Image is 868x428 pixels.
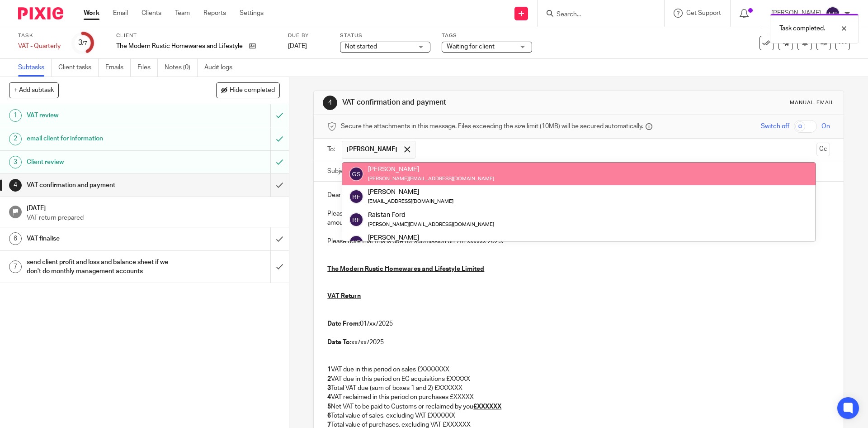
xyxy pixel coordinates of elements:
[368,176,494,181] small: [PERSON_NAME][EMAIL_ADDRESS][DOMAIN_NAME]
[821,122,830,131] span: On
[368,165,494,174] div: [PERSON_NAME]
[113,9,128,18] a: Email
[18,42,61,51] div: VAT - Quarterly
[761,122,789,131] span: Switch off
[116,42,245,51] p: The Modern Rustic Homewares and Lifestyle Limited
[78,38,87,48] div: 3
[18,59,52,77] a: Subtasks
[327,365,830,374] p: VAT due in this period on sales £XXXXXXX
[84,9,99,18] a: Work
[349,212,363,227] img: svg%3E
[779,24,825,33] p: Task completed.
[327,376,331,382] strong: 2
[18,32,61,39] label: Task
[349,167,363,181] img: svg%3E
[327,145,337,154] label: To:
[288,32,329,39] label: Due by
[327,384,830,393] p: Total VAT due (sum of boxes 1 and 2) £XXXXXX
[137,59,158,77] a: Files
[18,7,63,19] img: Pixie
[27,132,183,145] h1: email client for information
[327,293,361,299] u: VAT Return
[327,413,331,419] strong: 6
[327,394,331,400] strong: 4
[327,385,331,391] strong: 3
[204,59,239,77] a: Audit logs
[327,167,351,176] label: Subject:
[327,319,830,328] p: 01/xx/2025
[27,213,280,222] p: VAT return prepared
[327,375,830,384] p: VAT due in this period on EC acquisitions £XXXXX
[240,9,264,18] a: Settings
[9,82,59,98] button: + Add subtask
[327,422,331,428] strong: 7
[341,122,643,131] span: Secure the attachments in this message. Files exceeding the size limit (10MB) will be secured aut...
[142,9,161,18] a: Clients
[27,232,183,245] h1: VAT finalise
[165,59,198,77] a: Notes (0)
[790,99,835,106] div: Manual email
[327,339,351,346] strong: Date To:
[368,222,494,227] small: [PERSON_NAME][EMAIL_ADDRESS][DOMAIN_NAME]
[826,6,840,21] img: svg%3E
[368,188,453,197] div: [PERSON_NAME]
[347,145,397,154] span: [PERSON_NAME]
[27,178,183,192] h1: VAT confirmation and payment
[327,237,830,246] p: Please note that this is due for submission on 7th xxxxxx 2025.
[9,179,22,192] div: 4
[327,266,484,272] u: The Modern Rustic Homewares and Lifestyle Limited
[9,260,22,273] div: 7
[447,43,495,50] span: Waiting for client
[27,202,280,213] h1: [DATE]
[82,41,87,46] small: /7
[288,43,307,49] span: [DATE]
[116,32,277,39] label: Client
[9,156,22,168] div: 3
[327,191,830,200] p: Dear [PERSON_NAME],
[27,155,183,169] h1: Client review
[327,402,830,411] p: Net VAT to be paid to Customs or reclaimed by you
[9,109,22,122] div: 1
[327,321,360,327] strong: Date From:
[345,43,377,50] span: Not started
[340,32,430,39] label: Status
[327,338,830,347] p: xx/xx/2025
[58,59,99,77] a: Client tasks
[349,189,363,204] img: svg%3E
[327,366,331,373] strong: 1
[327,411,830,420] p: Total value of sales, excluding VAT £XXXXXX
[9,133,22,145] div: 2
[368,233,494,242] div: [PERSON_NAME]
[368,211,494,220] div: Ralstan Ford
[27,255,183,279] h1: send client profit and loss and balance sheet if we don't do monthly management accounts
[816,143,830,156] button: Cc
[473,404,501,410] u: £XXXXXX
[368,199,453,204] small: [EMAIL_ADDRESS][DOMAIN_NAME]
[349,235,363,250] img: svg%3E
[327,393,830,402] p: VAT reclaimed in this period on purchases £XXXXX
[203,9,226,18] a: Reports
[342,98,598,107] h1: VAT confirmation and payment
[105,59,131,77] a: Emails
[9,232,22,245] div: 6
[230,87,275,94] span: Hide completed
[327,209,830,228] p: Please find below and attached your VAT calculations for The Modern Rustic Homewares and Lifestyl...
[323,96,337,110] div: 4
[216,82,280,98] button: Hide completed
[327,404,331,410] strong: 5
[27,109,183,122] h1: VAT review
[175,9,190,18] a: Team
